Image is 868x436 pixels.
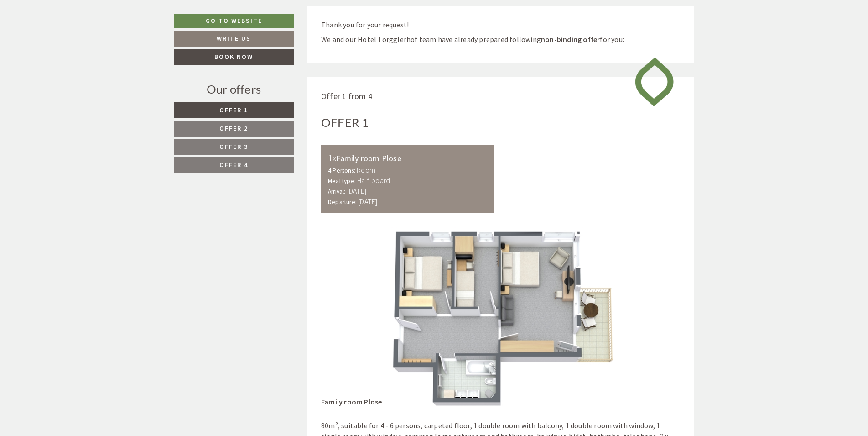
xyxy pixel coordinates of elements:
b: Room [357,165,375,174]
div: Family room Plose [328,152,487,165]
a: Book now [174,49,294,65]
div: [GEOGRAPHIC_DATA] [14,27,104,34]
b: Half-board [357,176,390,185]
button: Next [655,305,665,328]
span: Offer 4 [219,161,248,169]
small: Meal type: [328,177,356,185]
a: Go to website [174,14,294,28]
img: image [628,49,681,114]
small: Departure: [328,198,357,206]
b: [DATE] [358,197,377,206]
div: [DATE] [163,7,196,23]
small: 4 Persons: [328,167,355,174]
div: Hello, how can we help you? [7,25,108,53]
span: Offer 2 [219,124,248,132]
div: Family room Plose [321,390,395,407]
b: [DATE] [347,186,366,195]
div: Offer 1 [321,114,369,131]
small: Arrival: [328,188,346,195]
a: Write us [174,31,294,47]
span: Offer 3 [219,142,248,151]
strong: non-binding offer [541,35,600,44]
button: Previous [337,305,347,328]
p: We and our Hotel Torgglerhof team have already prepared following for you: [321,34,681,45]
img: image [321,227,681,407]
small: 11:15 [14,45,104,51]
span: Offer 1 from 4 [321,91,372,101]
b: 1x [328,152,336,163]
span: Offer 1 [219,106,248,114]
p: Thank you for your request! [321,20,681,30]
div: Our offers [174,81,294,98]
button: Send [313,241,359,257]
